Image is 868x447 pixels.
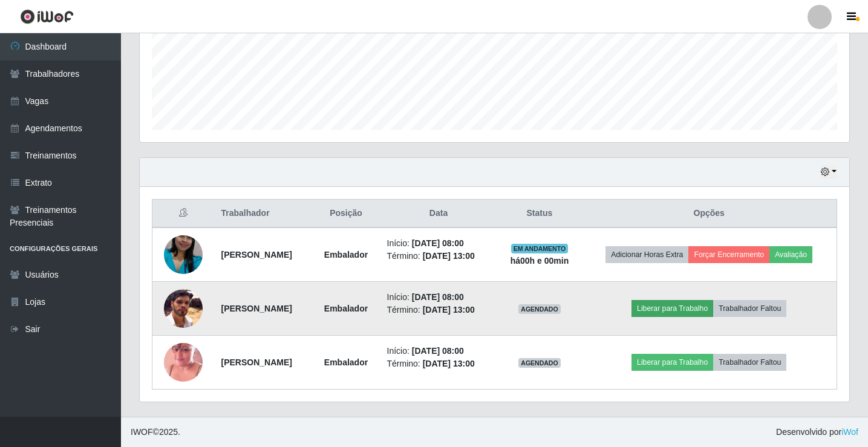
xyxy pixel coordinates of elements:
th: Status [498,200,582,228]
li: Início: [387,291,491,304]
li: Término: [387,357,491,370]
button: Trabalhador Faltou [713,354,786,371]
li: Início: [387,345,491,357]
th: Data [380,200,498,228]
strong: [PERSON_NAME] [221,250,292,259]
strong: [PERSON_NAME] [221,304,292,313]
img: 1757258181078.jpeg [164,220,203,289]
time: [DATE] 13:00 [423,251,475,261]
span: EM ANDAMENTO [511,244,569,253]
th: Opções [581,200,837,228]
time: [DATE] 08:00 [412,292,464,302]
time: [DATE] 13:00 [423,305,475,315]
a: iWof [841,427,858,437]
span: AGENDADO [518,304,561,314]
span: AGENDADO [518,358,561,368]
strong: há 00 h e 00 min [511,256,569,266]
button: Liberar para Trabalho [631,300,713,317]
button: Forçar Encerramento [688,246,769,263]
time: [DATE] 13:00 [423,359,475,368]
img: CoreUI Logo [20,9,74,24]
li: Término: [387,250,491,263]
time: [DATE] 08:00 [412,346,464,356]
img: 1752079661921.jpeg [164,328,203,397]
button: Adicionar Horas Extra [605,246,688,263]
strong: Embalador [324,304,368,313]
span: © 2025 . [131,426,180,439]
th: Trabalhador [214,200,312,228]
strong: [PERSON_NAME] [221,357,292,367]
strong: Embalador [324,250,368,259]
th: Posição [312,200,379,228]
img: 1734717801679.jpeg [164,289,203,328]
span: Desenvolvido por [776,426,858,439]
li: Início: [387,237,491,250]
button: Liberar para Trabalho [631,354,713,371]
button: Trabalhador Faltou [713,300,786,317]
button: Avaliação [769,246,812,263]
span: IWOF [131,427,153,437]
time: [DATE] 08:00 [412,238,464,248]
li: Término: [387,304,491,316]
strong: Embalador [324,357,368,367]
